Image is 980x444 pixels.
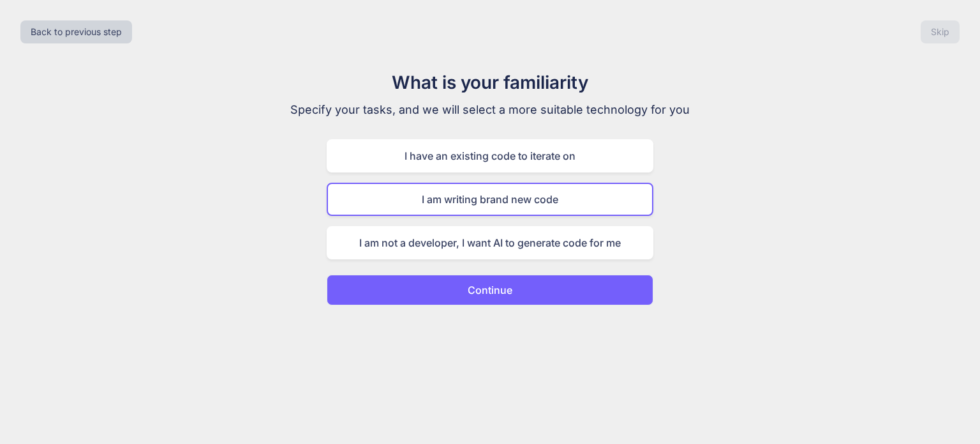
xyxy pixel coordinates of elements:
button: Back to previous step [20,20,132,43]
p: Specify your tasks, and we will select a more suitable technology for you [276,101,704,119]
div: I am writing brand new code [327,183,653,216]
h1: What is your familiarity [276,69,704,96]
button: Skip [921,20,960,43]
button: Continue [327,275,653,305]
div: I have an existing code to iterate on [327,139,653,172]
p: Continue [468,282,512,298]
div: I am not a developer, I want AI to generate code for me [327,226,653,259]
